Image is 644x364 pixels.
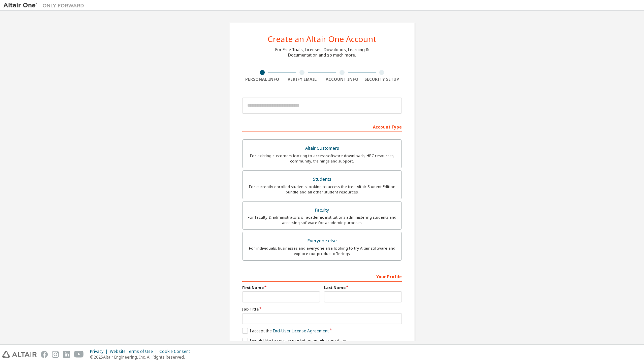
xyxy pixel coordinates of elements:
[247,184,397,195] div: For currently enrolled students looking to access the free Altair Student Edition bundle and all ...
[41,351,48,358] img: facebook.svg
[242,328,329,334] label: I accept the
[110,349,159,354] div: Website Terms of Use
[63,351,70,358] img: linkedin.svg
[242,121,402,132] div: Account Type
[322,77,362,82] div: Account Info
[362,77,402,82] div: Security Setup
[74,351,84,358] img: youtube.svg
[242,77,282,82] div: Personal Info
[273,328,329,334] a: End-User License Agreement
[247,153,397,164] div: For existing customers looking to access software downloads, HPC resources, community, trainings ...
[275,47,369,58] div: For Free Trials, Licenses, Downloads, Learning & Documentation and so much more.
[3,2,88,9] img: Altair One
[247,206,397,215] div: Faculty
[247,236,397,246] div: Everyone else
[2,351,37,358] img: altair_logo.svg
[247,215,397,225] div: For faculty & administrators of academic institutions administering students and accessing softwa...
[324,285,402,290] label: Last Name
[90,349,110,354] div: Privacy
[52,351,59,358] img: instagram.svg
[247,175,397,184] div: Students
[247,144,397,153] div: Altair Customers
[242,338,347,343] label: I would like to receive marketing emails from Altair
[242,271,402,282] div: Your Profile
[282,77,322,82] div: Verify Email
[90,354,194,360] p: © 2025 Altair Engineering, Inc. All Rights Reserved.
[242,306,402,312] label: Job Title
[242,285,320,290] label: First Name
[268,35,377,43] div: Create an Altair One Account
[247,246,397,256] div: For individuals, businesses and everyone else looking to try Altair software and explore our prod...
[159,349,194,354] div: Cookie Consent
